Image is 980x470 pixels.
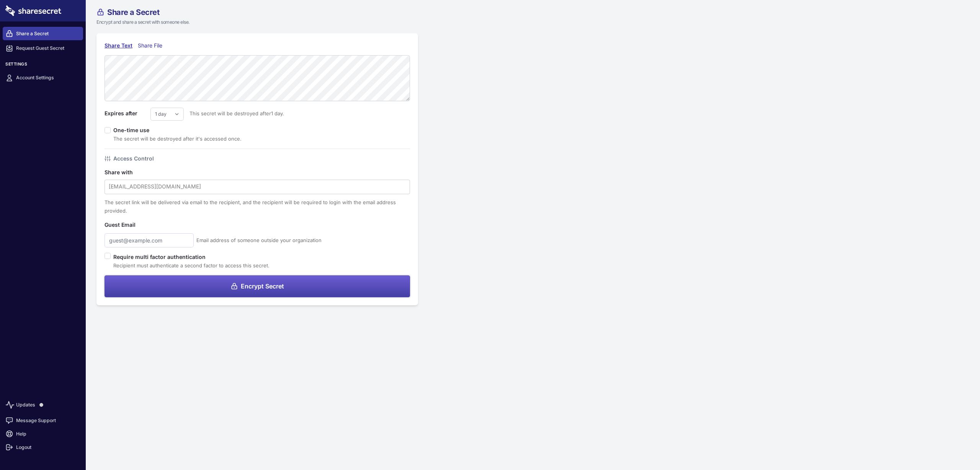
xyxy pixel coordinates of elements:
[113,127,155,133] label: One-time use
[3,71,83,85] a: Account Settings
[113,262,269,269] span: Recipient must authenticate a second factor to access this secret.
[3,62,83,70] h3: Settings
[105,168,150,177] label: Share with
[3,414,83,427] a: Message Support
[113,134,242,143] div: The secret will be destroyed after it's accessed once.
[105,221,150,229] label: Guest Email
[196,236,322,244] span: Email address of someone outside your organization
[105,233,194,247] input: guest@example.com
[96,19,461,26] p: Encrypt and share a secret with someone else.
[105,199,396,214] span: The secret link will be delivered via email to the recipient, and the recipient will be required ...
[3,27,83,40] a: Share a Secret
[3,441,83,454] a: Logout
[107,8,159,16] span: Share a Secret
[184,109,284,118] span: This secret will be destroyed after 1 day .
[113,253,269,261] label: Require multi factor authentication
[3,42,83,55] a: Request Guest Secret
[113,154,154,163] h4: Access Control
[241,283,284,289] span: Encrypt Secret
[105,275,410,297] button: Encrypt Secret
[3,427,83,441] a: Help
[138,41,166,50] div: Share File
[3,396,83,414] a: Updates
[105,109,150,118] label: Expires after
[105,41,132,50] div: Share Text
